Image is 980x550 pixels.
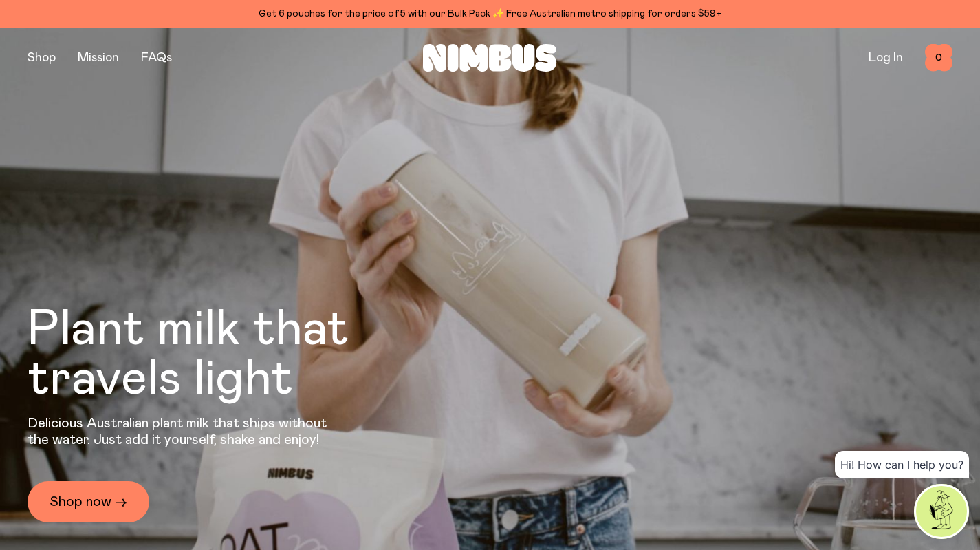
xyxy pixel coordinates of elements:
[835,451,969,478] div: Hi! How can I help you?
[141,52,172,64] a: FAQs
[28,305,424,404] h1: Plant milk that travels light
[28,6,952,22] div: Get 6 pouches for the price of 5 with our Bulk Pack ✨ Free Australian metro shipping for orders $59+
[925,44,952,72] button: 0
[869,52,903,64] a: Log In
[916,486,967,537] img: agent
[28,481,149,522] a: Shop now →
[78,52,119,64] a: Mission
[28,415,336,448] p: Delicious Australian plant milk that ships without the water. Just add it yourself, shake and enjoy!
